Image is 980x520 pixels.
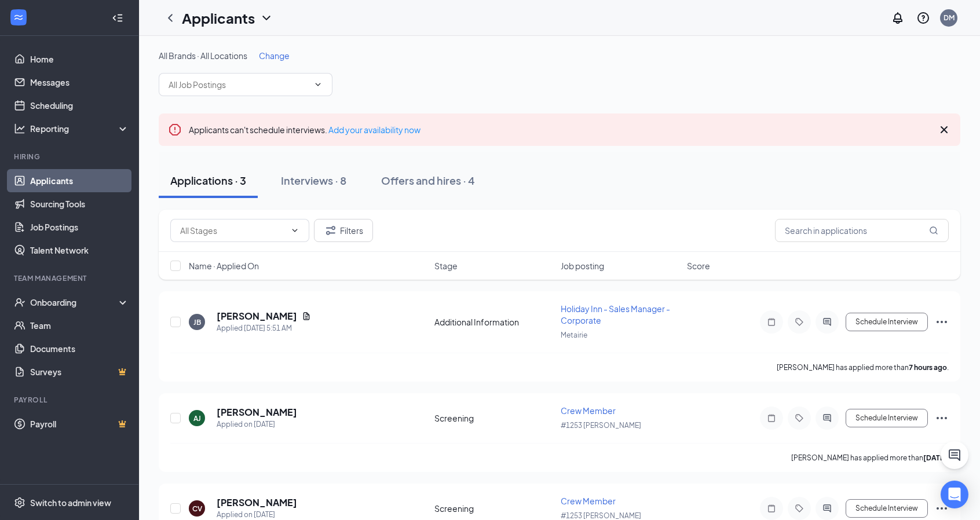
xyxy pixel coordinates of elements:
[846,499,928,518] button: Schedule Interview
[30,337,129,360] a: Documents
[791,453,949,463] p: [PERSON_NAME] has applied more than .
[765,504,778,513] svg: Note
[302,312,311,321] svg: Document
[30,71,129,94] a: Messages
[434,260,458,272] span: Stage
[935,315,949,329] svg: Ellipses
[941,481,968,508] div: Open Intercom Messenger
[30,360,129,383] a: SurveysCrown
[30,47,129,71] a: Home
[434,503,554,514] div: Screening
[792,317,806,327] svg: Tag
[14,152,127,162] div: Hiring
[775,219,949,242] input: Search in applications
[259,11,273,25] svg: ChevronDown
[561,421,641,430] span: #1253 [PERSON_NAME]
[923,453,947,462] b: [DATE]
[30,169,129,192] a: Applicants
[935,501,949,515] svg: Ellipses
[381,173,475,188] div: Offers and hires · 4
[561,260,604,272] span: Job posting
[259,50,290,61] span: Change
[777,362,949,372] p: [PERSON_NAME] has applied more than .
[765,317,778,327] svg: Note
[935,411,949,425] svg: Ellipses
[820,504,834,513] svg: ActiveChat
[561,496,616,506] span: Crew Member
[14,497,25,508] svg: Settings
[189,260,259,272] span: Name · Applied On
[159,50,247,61] span: All Brands · All Locations
[14,395,127,405] div: Payroll
[217,496,297,509] h5: [PERSON_NAME]
[820,413,834,423] svg: ActiveChat
[944,13,955,23] div: DM
[937,123,951,137] svg: Cross
[929,226,938,235] svg: MagnifyingGlass
[30,94,129,117] a: Scheduling
[941,441,968,469] button: ChatActive
[30,192,129,215] a: Sourcing Tools
[313,80,323,89] svg: ChevronDown
[820,317,834,327] svg: ActiveChat
[217,406,297,419] h5: [PERSON_NAME]
[14,296,25,308] svg: UserCheck
[434,412,554,424] div: Screening
[217,323,311,334] div: Applied [DATE] 5:51 AM
[30,497,111,508] div: Switch to admin view
[561,303,670,325] span: Holiday Inn - Sales Manager - Corporate
[13,12,24,23] svg: WorkstreamLogo
[792,504,806,513] svg: Tag
[30,123,130,134] div: Reporting
[163,11,177,25] svg: ChevronLeft
[909,363,947,372] b: 7 hours ago
[192,504,202,514] div: CV
[170,173,246,188] div: Applications · 3
[30,296,119,308] div: Onboarding
[30,314,129,337] a: Team
[180,224,286,237] input: All Stages
[948,448,961,462] svg: ChatActive
[891,11,905,25] svg: Notifications
[846,409,928,427] button: Schedule Interview
[281,173,346,188] div: Interviews · 8
[217,310,297,323] h5: [PERSON_NAME]
[324,224,338,237] svg: Filter
[846,313,928,331] button: Schedule Interview
[112,12,123,24] svg: Collapse
[561,331,587,339] span: Metairie
[217,419,297,430] div: Applied on [DATE]
[193,317,201,327] div: JB
[314,219,373,242] button: Filter Filters
[30,215,129,239] a: Job Postings
[14,273,127,283] div: Team Management
[168,123,182,137] svg: Error
[916,11,930,25] svg: QuestionInfo
[193,413,201,423] div: AJ
[792,413,806,423] svg: Tag
[14,123,25,134] svg: Analysis
[30,239,129,262] a: Talent Network
[561,511,641,520] span: #1253 [PERSON_NAME]
[189,124,420,135] span: Applicants can't schedule interviews.
[169,78,309,91] input: All Job Postings
[561,405,616,416] span: Crew Member
[328,124,420,135] a: Add your availability now
[30,412,129,435] a: PayrollCrown
[434,316,554,328] div: Additional Information
[687,260,710,272] span: Score
[182,8,255,28] h1: Applicants
[290,226,299,235] svg: ChevronDown
[765,413,778,423] svg: Note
